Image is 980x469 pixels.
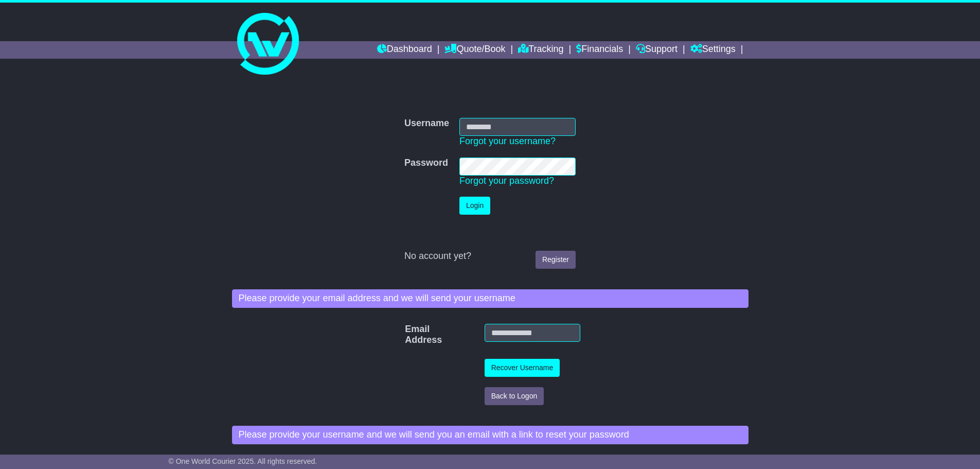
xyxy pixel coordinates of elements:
div: No account yet? [404,251,576,262]
a: Tracking [518,41,563,59]
span: © One World Courier 2025. All rights reserved. [169,457,317,465]
a: Support [636,41,678,59]
button: Login [459,197,490,215]
a: Register [536,251,576,269]
div: Please provide your username and we will send you an email with a link to reset your password [232,426,749,444]
button: Back to Logon [485,387,544,405]
label: Email Address [400,324,418,346]
a: Dashboard [377,41,432,59]
label: Password [404,158,448,169]
a: Financials [576,41,623,59]
a: Quote/Book [444,41,505,59]
button: Recover Username [485,359,560,377]
label: Username [404,118,449,129]
div: Please provide your email address and we will send your username [232,289,749,308]
a: Settings [690,41,736,59]
a: Forgot your username? [459,136,556,146]
a: Forgot your password? [459,176,554,186]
